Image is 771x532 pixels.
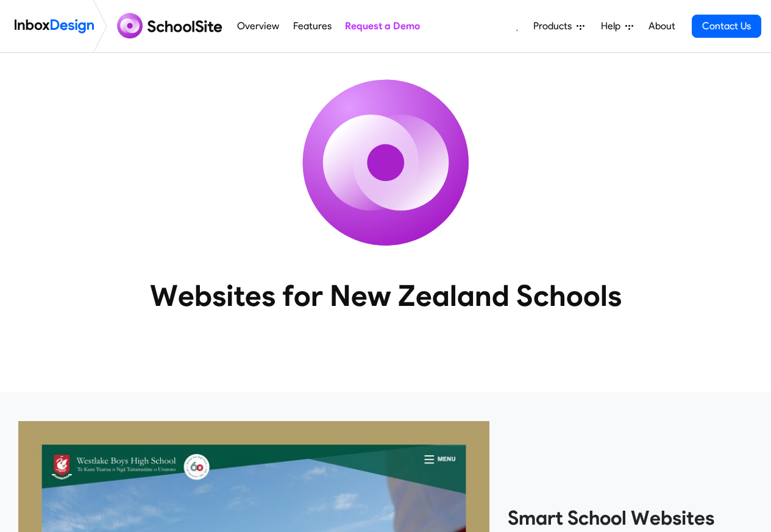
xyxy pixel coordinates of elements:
[341,14,423,38] a: Request a Demo
[234,14,283,38] a: Overview
[528,14,589,38] a: Products
[112,12,230,41] img: schoolsite logo
[692,15,761,38] a: Contact Us
[533,19,577,34] span: Products
[645,14,678,38] a: About
[508,506,753,530] heading: Smart School Websites
[290,14,335,38] a: Features
[596,14,638,38] a: Help
[276,53,496,272] img: icon_schoolsite.svg
[96,277,675,314] heading: Websites for New Zealand Schools
[601,19,625,34] span: Help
